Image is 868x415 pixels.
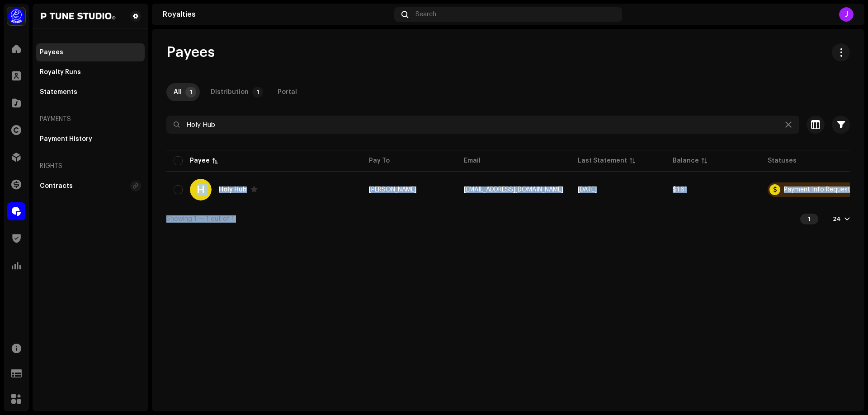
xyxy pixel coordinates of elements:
[839,7,854,22] div: J
[40,49,63,56] div: Payees
[673,187,687,193] span: $1.61
[415,11,436,18] span: Search
[800,214,818,224] div: 1
[166,216,234,222] span: Showing 1 — 1 out of 1
[36,83,145,101] re-m-nav-item: Statements
[166,116,799,134] input: Search
[36,130,145,148] re-m-nav-item: Payment History
[40,11,116,22] img: 014156fc-5ea7-42a8-85d9-84b6ed52d0f4
[36,108,145,130] re-a-nav-header: Payments
[40,135,92,143] div: Payment History
[185,87,196,98] p-badge: 1
[464,187,563,193] span: absadik4202@gmail.com
[369,187,416,193] span: ABdullah Sadik
[784,187,858,193] div: Payment Info Requested
[36,63,145,81] re-m-nav-item: Royalty Runs
[252,87,263,98] p-badge: 1
[190,156,210,165] div: Payee
[673,156,699,165] div: Balance
[40,89,77,96] div: Statements
[578,156,627,165] div: Last Statement
[211,83,249,101] div: Distribution
[166,43,215,61] span: Payees
[219,187,247,193] div: Holy Hub
[163,11,391,18] div: Royalties
[36,177,145,195] re-m-nav-item: Contracts
[578,187,597,193] span: Sep 2025
[278,83,297,101] div: Portal
[36,155,145,177] re-a-nav-header: Rights
[174,83,182,101] div: All
[833,215,841,223] div: 24
[7,7,25,25] img: a1dd4b00-069a-4dd5-89ed-38fbdf7e908f
[40,182,73,190] div: Contracts
[36,43,145,61] re-m-nav-item: Payees
[40,69,81,76] div: Royalty Runs
[190,179,212,201] div: H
